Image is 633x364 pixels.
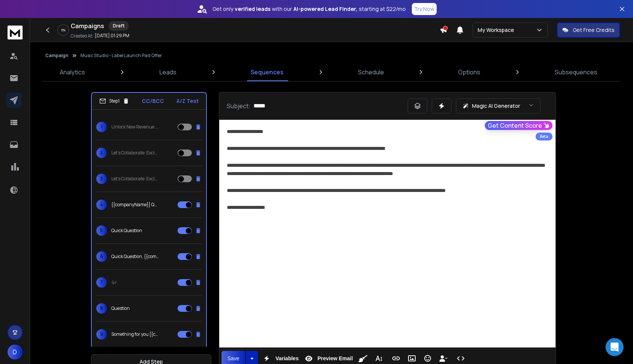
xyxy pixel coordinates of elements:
span: Variables [274,355,300,362]
a: Sequences [246,63,288,81]
p: Something for you {{companyName}} [111,331,159,337]
strong: verified leads [235,5,270,13]
button: D [8,344,23,359]
span: 4 [96,199,107,210]
p: Get only with our starting at $22/mo [213,5,406,13]
p: Try Now [414,5,434,13]
p: Options [458,68,480,77]
p: 🎶 [111,279,117,285]
a: Analytics [55,63,90,81]
p: Sequences [250,68,284,77]
button: Get Free Credits [557,23,620,38]
span: 9 [96,329,107,340]
button: Magic AI Generator [456,98,540,113]
p: [DATE] 01:29 PM [95,33,129,39]
button: Get Content Score [485,121,553,130]
p: Magic AI Generator [472,102,520,110]
p: Music Studio - Label Launch Pad Offer [80,53,162,59]
span: 6 [96,251,107,262]
p: Subject: [227,101,250,110]
button: Campaign [45,53,68,59]
h1: Campaigns [71,21,104,30]
div: Open Intercom Messenger [606,338,624,356]
span: 7 [96,277,107,288]
p: Let's Collaborate: Exclusive Opportunity for {StudioName} [111,150,159,156]
div: Step 1 [99,98,129,104]
p: {{companyName}} Quick Question [111,202,159,208]
span: 3 [96,174,107,184]
button: Try Now [412,3,437,15]
p: Quick Question, {{companyName}} [111,254,159,260]
p: CC/BCC [142,97,164,105]
strong: AI-powered Lead Finder, [293,5,357,13]
a: Leads [155,63,181,81]
a: Schedule [354,63,389,81]
p: 0 % [61,28,65,32]
span: Preview Email [316,355,354,362]
p: Get Free Credits [573,26,615,34]
p: Analytics [60,68,85,77]
p: Schedule [358,68,384,77]
p: Quick Question [111,228,142,234]
div: Beta [536,133,553,140]
span: 2 [96,148,107,158]
p: My Workspace [478,26,517,34]
span: 8 [96,303,107,314]
p: Unlock New Revenue Streams for {StudioName} [111,124,159,130]
a: Options [454,63,485,81]
p: Leads [159,68,176,77]
img: logo [8,26,23,39]
p: A/Z Test [176,97,199,105]
p: Subsequences [555,68,597,77]
span: 5 [96,225,107,236]
p: Question [111,305,130,311]
p: Created At: [71,33,93,39]
span: 1 [96,122,107,132]
p: Let's Collaborate: Exclusive Opportunity for {StudioName} [111,176,159,182]
div: Draft [109,21,129,31]
a: Subsequences [550,63,602,81]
